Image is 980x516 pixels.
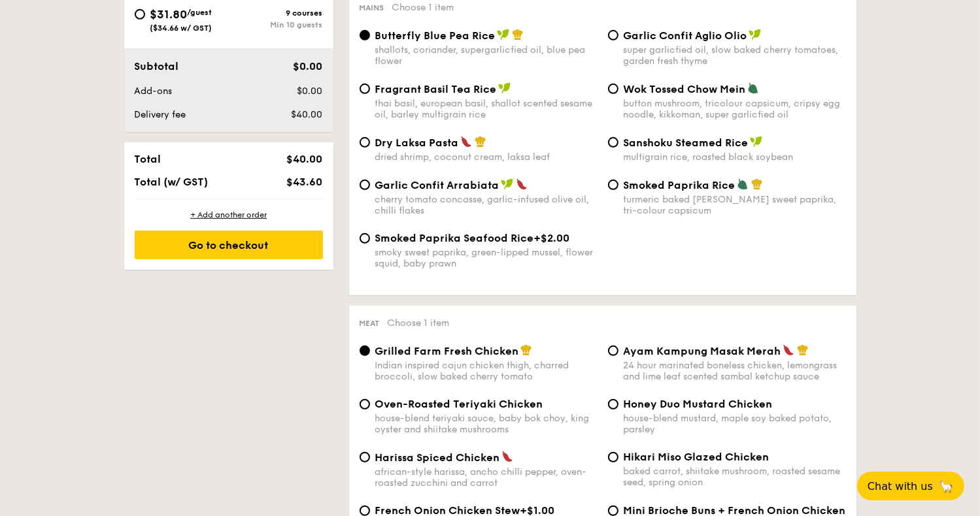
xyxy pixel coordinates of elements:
[375,152,598,163] div: dried shrimp, coconut cream, laksa leaf
[286,153,322,165] span: $40.00
[624,44,846,67] div: super garlicfied oil, slow baked cherry tomatoes, garden fresh thyme
[360,346,370,356] input: Grilled Farm Fresh ChickenIndian inspired cajun chicken thigh, charred broccoli, slow baked cherr...
[360,137,370,148] input: Dry Laksa Pastadried shrimp, coconut cream, laksa leaf
[783,344,794,356] img: icon-spicy.37a8142b.svg
[360,452,370,462] input: Harissa Spiced Chickenafrican-style harissa, ancho chilli pepper, oven-roasted zucchini and carrot
[392,2,454,13] span: Choose 1 item
[375,451,500,464] span: Harissa Spiced Chicken
[135,109,186,120] span: Delivery fee
[624,451,769,463] span: Hikari Miso Glazed Chicken
[624,413,846,435] div: house-blend mustard, maple soy baked potato, parsley
[135,9,145,20] input: $31.80/guest($34.66 w/ GST)9 coursesMin 10 guests
[293,60,322,73] span: $0.00
[360,84,370,94] input: Fragrant Basil Tea Ricethai basil, european basil, shallot scented sesame oil, barley multigrain ...
[749,29,762,40] img: icon-vegan.f8ff3823.svg
[150,24,212,33] span: ($34.66 w/ GST)
[624,98,846,120] div: button mushroom, tricolour capsicum, cripsy egg noodle, kikkoman, super garlicfied oil
[624,194,846,216] div: turmeric baked [PERSON_NAME] sweet paprika, tri-colour capsicum
[516,178,528,190] img: icon-spicy.37a8142b.svg
[624,83,746,95] span: Wok Tossed Chow Mein
[375,179,499,191] span: Garlic Confit Arrabiata
[375,29,496,42] span: Butterfly Blue Pea Rice
[608,137,618,148] input: Sanshoku Steamed Ricemultigrain rice, roasted black soybean
[624,179,735,191] span: Smoked Paprika Rice
[229,8,323,18] div: 9 courses
[624,345,781,357] span: Ayam Kampung Masak Merah
[375,194,598,216] div: cherry tomato concasse, garlic-infused olive oil, chilli flakes
[520,344,532,356] img: icon-chef-hat.a58ddaea.svg
[608,506,618,516] input: Mini Brioche Buns + French Onion Chicken Stew+$2.00french herbs, chicken jus, torched parmesan ch...
[375,345,519,357] span: Grilled Farm Fresh Chicken
[751,178,763,190] img: icon-chef-hat.a58ddaea.svg
[286,176,322,188] span: $43.60
[608,452,618,462] input: Hikari Miso Glazed Chickenbaked carrot, shiitake mushroom, roasted sesame seed, spring onion
[360,399,370,410] input: Oven-Roasted Teriyaki Chickenhouse-blend teriyaki sauce, baby bok choy, king oyster and shiitake ...
[498,82,511,94] img: icon-vegan.f8ff3823.svg
[135,60,179,73] span: Subtotal
[608,399,618,410] input: Honey Duo Mustard Chickenhouse-blend mustard, maple soy baked potato, parsley
[501,178,514,190] img: icon-vegan.f8ff3823.svg
[857,472,964,500] button: Chat with us🦙
[375,44,598,67] div: shallots, coriander, supergarlicfied oil, blue pea flower
[938,479,954,494] span: 🦙
[375,466,598,489] div: african-style harissa, ancho chilli pepper, oven-roasted zucchini and carrot
[624,137,749,149] span: Sanshoku Steamed Rice
[135,176,209,188] span: Total (w/ GST)
[360,30,370,40] input: Butterfly Blue Pea Riceshallots, coriander, supergarlicfied oil, blue pea flower
[497,29,510,40] img: icon-vegan.f8ff3823.svg
[750,136,763,148] img: icon-vegan.f8ff3823.svg
[797,344,809,356] img: icon-chef-hat.a58ddaea.svg
[297,86,322,97] span: $0.00
[375,137,459,149] span: Dry Laksa Pasta
[375,360,598,382] div: Indian inspired cajun chicken thigh, charred broccoli, slow baked cherry tomato
[375,413,598,435] div: house-blend teriyaki sauce, baby bok choy, king oyster and shiitake mushrooms
[135,210,323,220] div: + Add another order
[460,136,472,148] img: icon-spicy.37a8142b.svg
[388,317,450,329] span: Choose 1 item
[475,136,486,148] img: icon-chef-hat.a58ddaea.svg
[360,180,370,190] input: Garlic Confit Arrabiatacherry tomato concasse, garlic-infused olive oil, chilli flakes
[375,232,534,244] span: Smoked Paprika Seafood Rice
[135,86,173,97] span: Add-ons
[624,152,846,163] div: multigrain rice, roasted black soybean
[135,231,323,259] div: Go to checkout
[360,3,384,12] span: Mains
[624,360,846,382] div: 24 hour marinated boneless chicken, lemongrass and lime leaf scented sambal ketchup sauce
[360,233,370,244] input: Smoked Paprika Seafood Rice+$2.00smoky sweet paprika, green-lipped mussel, flower squid, baby prawn
[624,466,846,488] div: baked carrot, shiitake mushroom, roasted sesame seed, spring onion
[608,346,618,356] input: Ayam Kampung Masak Merah24 hour marinated boneless chicken, lemongrass and lime leaf scented samb...
[737,178,749,190] img: icon-vegetarian.fe4039eb.svg
[501,451,513,462] img: icon-spicy.37a8142b.svg
[150,7,188,22] span: $31.80
[534,232,570,244] span: +$2.00
[747,82,759,94] img: icon-vegetarian.fe4039eb.svg
[608,30,618,40] input: Garlic Confit Aglio Oliosuper garlicfied oil, slow baked cherry tomatoes, garden fresh thyme
[360,506,370,516] input: French Onion Chicken Stew+$1.00french herbs, chicken jus, torched parmesan cheese
[608,84,618,94] input: Wok Tossed Chow Meinbutton mushroom, tricolour capsicum, cripsy egg noodle, kikkoman, super garli...
[608,180,618,190] input: Smoked Paprika Riceturmeric baked [PERSON_NAME] sweet paprika, tri-colour capsicum
[360,319,380,328] span: Meat
[375,398,543,410] span: Oven-Roasted Teriyaki Chicken
[291,109,322,120] span: $40.00
[624,398,773,410] span: Honey Duo Mustard Chicken
[868,480,933,492] span: Chat with us
[135,153,161,165] span: Total
[229,20,323,29] div: Min 10 guests
[375,83,497,95] span: Fragrant Basil Tea Rice
[375,247,598,269] div: smoky sweet paprika, green-lipped mussel, flower squid, baby prawn
[512,29,524,40] img: icon-chef-hat.a58ddaea.svg
[188,8,212,17] span: /guest
[375,98,598,120] div: thai basil, european basil, shallot scented sesame oil, barley multigrain rice
[624,29,747,42] span: Garlic Confit Aglio Olio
